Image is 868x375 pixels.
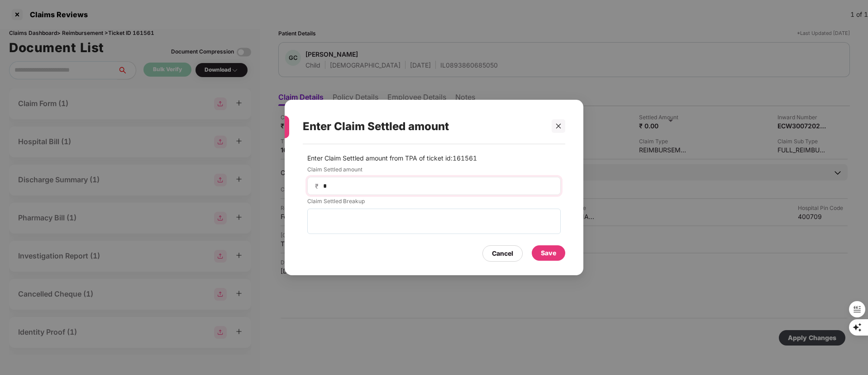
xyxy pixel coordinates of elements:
span: close [555,123,562,129]
div: Enter Claim Settled amount [303,109,544,144]
div: Cancel [492,248,513,258]
span: ₹ [315,182,322,190]
label: Claim Settled Breakup [307,197,561,209]
label: Claim Settled amount [307,166,561,177]
p: Enter Claim Settled amount from TPA of ticket id: 161561 [307,153,561,163]
div: Save [541,248,556,258]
